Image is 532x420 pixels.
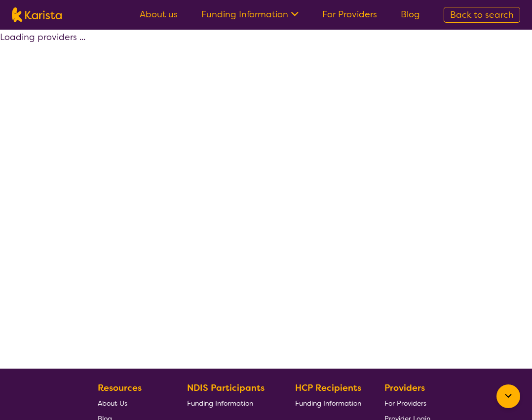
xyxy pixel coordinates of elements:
[98,382,142,394] b: Resources
[384,399,426,408] span: For Providers
[295,382,361,394] b: HCP Recipients
[450,9,514,21] span: Back to search
[187,382,265,394] b: NDIS Participants
[12,7,62,22] img: Karista logo
[322,8,377,20] a: For Providers
[401,8,420,20] a: Blog
[140,8,178,20] a: About us
[384,382,425,394] b: Providers
[98,399,127,408] span: About Us
[98,395,164,411] a: About Us
[187,395,272,411] a: Funding Information
[295,395,361,411] a: Funding Information
[384,395,430,411] a: For Providers
[295,399,361,408] span: Funding Information
[444,7,520,23] a: Back to search
[201,8,299,20] a: Funding Information
[187,399,253,408] span: Funding Information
